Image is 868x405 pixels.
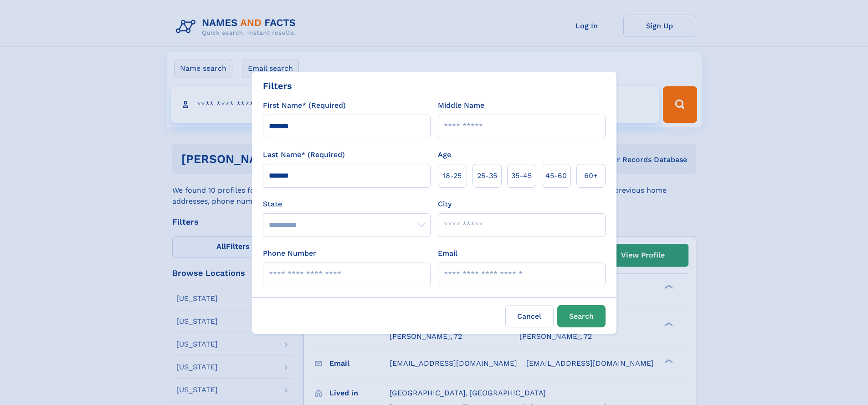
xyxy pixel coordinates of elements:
label: First Name* (Required) [263,100,346,111]
span: 25‑35 [477,170,497,181]
button: Search [557,305,606,327]
div: Filters [263,79,292,93]
span: 18‑25 [443,170,462,181]
label: State [263,199,431,210]
span: 35‑45 [511,170,532,181]
label: Email [438,248,457,259]
span: 60+ [584,170,598,181]
label: Last Name* (Required) [263,149,345,160]
span: 45‑60 [545,170,567,181]
label: Age [438,149,451,160]
label: City [438,199,452,210]
label: Middle Name [438,100,484,111]
label: Phone Number [263,248,316,259]
label: Cancel [505,305,554,327]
